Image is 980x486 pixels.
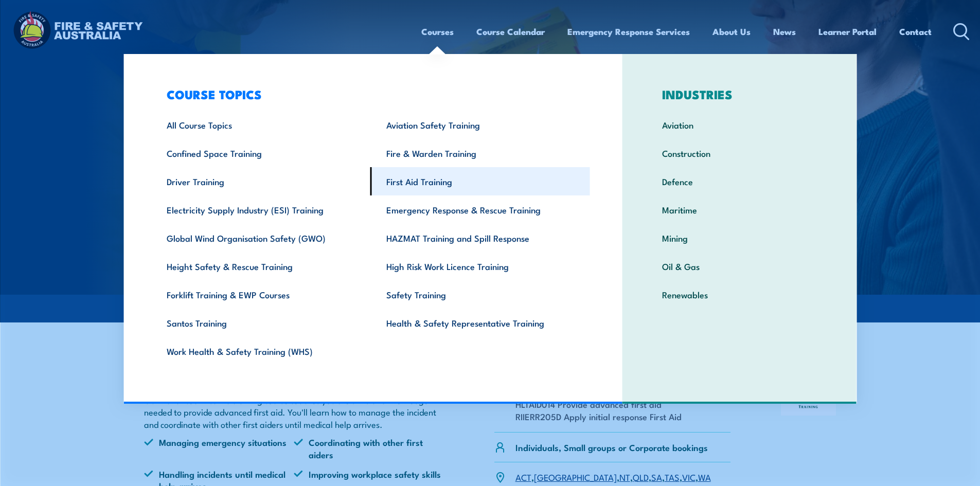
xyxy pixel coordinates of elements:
[151,224,370,252] a: Global Wind Organisation Safety (GWO)
[421,18,454,45] a: Courses
[515,410,724,422] li: RIIERR205D Apply initial response First Aid
[665,471,680,483] a: TAS
[646,280,833,309] a: Renewables
[646,167,833,195] a: Defence
[151,111,370,139] a: All Course Topics
[515,441,708,453] p: Individuals, Small groups or Corporate bookings
[646,195,833,224] a: Maritime
[144,394,444,430] p: Our Advanced First Aid training course teaches you the skills and knowledge needed to provide adv...
[151,309,370,337] a: Santos Training
[151,167,370,195] a: Driver Training
[515,398,724,410] li: HLTAID014 Provide advanced first aid
[515,471,531,483] a: ACT
[144,436,294,460] li: Managing emergency situations
[370,280,590,309] a: Safety Training
[698,471,711,483] a: WA
[646,87,833,101] h3: INDUSTRIES
[534,471,617,483] a: [GEOGRAPHIC_DATA]
[151,195,370,224] a: Electricity Supply Industry (ESI) Training
[370,252,590,280] a: High Risk Work Licence Training
[899,18,932,45] a: Contact
[818,18,877,45] a: Learner Portal
[651,471,662,483] a: SA
[151,280,370,309] a: Forklift Training & EWP Courses
[151,87,590,101] h3: COURSE TOPICS
[646,224,833,252] a: Mining
[370,224,590,252] a: HAZMAT Training and Spill Response
[151,139,370,167] a: Confined Space Training
[646,252,833,280] a: Oil & Gas
[370,111,590,139] a: Aviation Safety Training
[633,471,649,483] a: QLD
[151,252,370,280] a: Height Safety & Rescue Training
[773,18,796,45] a: News
[294,436,444,460] li: Coordinating with other first aiders
[619,471,630,483] a: NT
[370,309,590,337] a: Health & Safety Representative Training
[476,18,545,45] a: Course Calendar
[712,18,751,45] a: About Us
[682,471,696,483] a: VIC
[515,471,711,483] p: , , , , , , ,
[567,18,690,45] a: Emergency Response Services
[151,337,370,365] a: Work Health & Safety Training (WHS)
[370,139,590,167] a: Fire & Warden Training
[646,111,833,139] a: Aviation
[370,195,590,224] a: Emergency Response & Rescue Training
[646,139,833,167] a: Construction
[370,167,590,195] a: First Aid Training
